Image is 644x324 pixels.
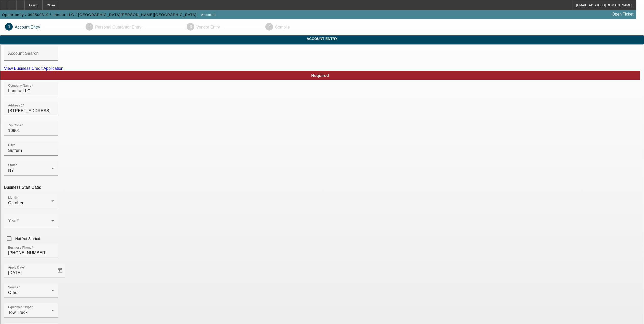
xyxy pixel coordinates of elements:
a: View Business Credit Application [4,66,63,71]
mat-label: Month [8,196,17,199]
p: Account Entry [15,25,40,30]
button: Account [200,10,217,19]
mat-label: Address 1 [8,104,23,107]
mat-label: Business Phone [8,246,32,249]
span: Account Entry [4,37,640,41]
p: Compile [275,25,290,30]
mat-label: Account Search [8,51,39,56]
mat-label: City [8,144,14,147]
span: 1 [8,24,10,29]
a: Open Ticket [610,10,636,19]
span: 3 [190,24,192,29]
label: Not Yet Started [14,236,40,241]
span: Account [201,13,216,17]
mat-label: State [8,164,16,167]
p: Business Start Date: [4,185,640,190]
span: Other [8,290,19,295]
span: October [8,201,23,205]
span: Tow Truck [8,310,28,315]
mat-label: Source [8,286,18,289]
span: 2 [89,24,91,29]
span: 4 [268,24,271,29]
p: Vendor Entry [196,25,220,30]
mat-label: Zip Code [8,124,21,127]
span: NY [8,168,14,172]
mat-label: Equipment Type [8,306,32,309]
span: Opportunity / 092500319 / Lanuta LLC / [GEOGRAPHIC_DATA][PERSON_NAME][GEOGRAPHIC_DATA] [2,13,197,17]
p: Personal Guarantor Entry [95,25,141,30]
mat-label: Year [8,219,17,223]
mat-label: Company Name [8,84,31,87]
button: Open calendar [55,266,65,276]
span: Required [311,73,329,78]
mat-label: Apply Date [8,266,24,269]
